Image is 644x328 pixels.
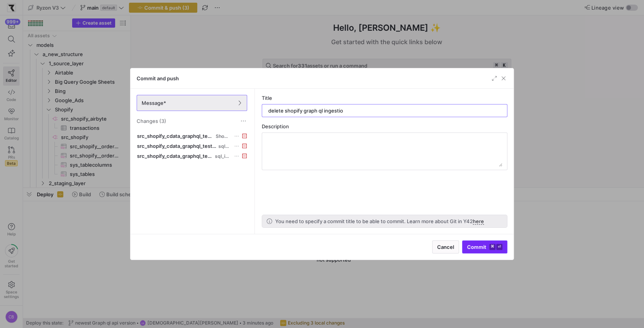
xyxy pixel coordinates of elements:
[218,144,230,149] span: sql_ingest
[462,240,507,253] button: Commit⌘⏎
[137,133,214,139] span: src_shopify_cdata_graphql_testing.yml
[473,218,484,225] a: here
[137,118,166,124] span: Changes (3)
[432,240,459,253] button: Cancel
[135,151,249,161] button: src_shopify_cdata_graphql_testing_sys_tables.sqlsql_ingest
[216,134,230,139] span: Shopify
[215,154,230,159] span: sql_ingest
[137,153,213,159] span: src_shopify_cdata_graphql_testing_sys_tables.sql
[437,244,454,250] span: Cancel
[142,100,166,106] span: Message*
[137,143,217,149] span: src_shopify_cdata_graphql_testing_src_shopify__orders_graphql.sql
[137,95,247,111] button: Message*
[262,95,272,101] span: Title
[262,123,507,129] div: Description
[135,131,249,141] button: src_shopify_cdata_graphql_testing.ymlShopify
[275,218,484,224] p: You need to specify a commit title to be able to commit. Learn more about Git in Y42
[137,75,179,81] h3: Commit and push
[496,244,502,250] kbd: ⏎
[135,141,249,151] button: src_shopify_cdata_graphql_testing_src_shopify__orders_graphql.sqlsql_ingest
[467,244,502,250] span: Commit
[489,244,495,250] kbd: ⌘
